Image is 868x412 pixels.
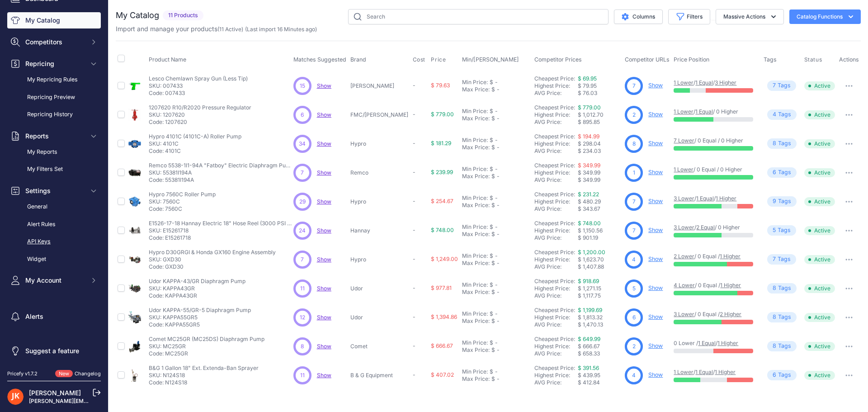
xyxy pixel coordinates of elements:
[716,195,736,202] a: 1 Higher
[462,231,490,238] div: Max Price:
[534,263,578,270] div: AVG Price:
[578,336,600,342] a: $ 649.99
[149,147,241,155] p: Code: 4101C
[149,104,251,111] p: 1207620 R10/R2020 Pressure Regulator
[534,336,575,342] a: Cheapest Price:
[578,263,621,270] div: $ 1,407.88
[301,111,304,119] span: 6
[25,38,85,47] span: Competitors
[534,82,578,90] div: Highest Price:
[317,111,331,118] span: Show
[317,140,331,147] a: Show
[431,227,454,233] span: $ 748.00
[720,282,741,289] a: 1 Higher
[534,249,575,256] a: Cheapest Price:
[317,198,331,205] a: Show
[25,132,85,141] span: Reports
[720,253,741,260] a: 1 Higher
[632,198,636,206] span: 7
[534,365,575,371] a: Cheapest Price:
[632,227,636,235] span: 7
[462,173,490,180] div: Max Price:
[493,281,498,289] div: -
[674,369,693,375] a: 1 Lower
[578,234,621,242] div: $ 901.19
[578,140,601,147] span: $ 298.04
[490,223,493,231] div: $
[7,183,101,199] button: Settings
[674,224,754,231] p: / / 0 Higher
[299,198,306,206] span: 29
[698,340,716,346] a: 1 Equal
[674,224,694,231] a: 3 Lower
[413,227,415,233] span: -
[696,224,715,231] a: 2 Equal
[491,260,495,267] div: $
[413,111,415,118] span: -
[495,260,500,267] div: -
[534,140,578,147] div: Highest Price:
[490,79,493,86] div: $
[149,234,293,242] p: Code: E15261718
[299,140,306,148] span: 34
[431,169,453,175] span: $ 239.99
[839,56,859,63] span: Actions
[491,144,495,151] div: $
[413,56,427,63] button: Cost
[534,133,575,140] a: Cheapest Price:
[578,118,621,126] div: $ 895.85
[578,191,599,198] a: $ 231.22
[767,138,797,149] span: Tag
[674,137,694,144] a: 7 Lower
[149,140,241,147] p: SKU: 4101C
[149,227,293,234] p: SKU: E15261718
[578,307,602,313] a: $ 1,199.69
[804,226,835,235] span: Active
[7,56,101,72] button: Repricing
[350,111,409,118] p: FMC/[PERSON_NAME]
[462,108,488,115] div: Min Price:
[350,256,409,263] p: Hypro
[648,284,663,291] a: Show
[534,169,578,176] div: Highest Price:
[493,79,498,86] div: -
[7,128,101,144] button: Reports
[462,137,488,144] div: Min Price:
[534,104,575,111] a: Cheapest Price:
[317,256,331,263] span: Show
[431,56,448,63] button: Price
[578,90,621,97] div: $ 76.03
[804,284,835,293] span: Active
[674,108,754,115] p: / / 0 Higher
[493,223,498,231] div: -
[149,162,293,169] p: Remco 5538-1I1-94A "Fatboy" Electric Diaphragm Pump (7 GPM/100 PSI, Demand)
[245,26,317,33] span: (Last import 16 Minutes ago)
[578,227,603,234] span: $ 1,150.56
[149,176,293,184] p: Code: 55381I194A
[7,12,101,28] a: My Catalog
[804,81,835,90] span: Active
[149,191,216,198] p: Hypro 7560C Roller Pump
[578,111,604,118] span: $ 1,012.70
[773,110,776,119] span: 4
[317,314,331,321] a: Show
[578,205,621,213] div: $ 343.67
[715,369,736,375] a: 1 Higher
[534,278,575,284] a: Cheapest Price:
[788,255,791,264] span: s
[674,137,754,144] p: / 0 Equal / 0 Higher
[578,256,604,263] span: $ 1,623.70
[7,251,101,267] a: Widget
[75,370,101,377] a: Changelog
[149,56,186,63] span: Product Name
[431,198,453,204] span: $ 254.67
[350,169,409,176] p: Remco
[648,111,663,118] a: Show
[431,82,450,89] span: $ 79.63
[534,90,578,97] div: AVG Price:
[773,226,776,235] span: 5
[317,372,331,379] span: Show
[534,162,575,169] a: Cheapest Price:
